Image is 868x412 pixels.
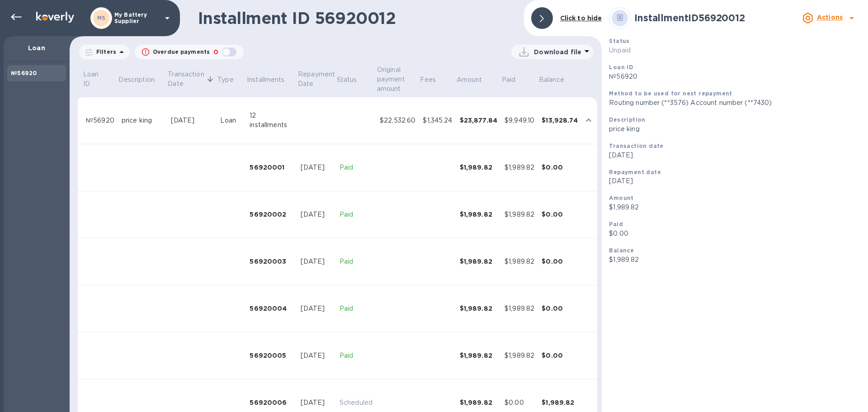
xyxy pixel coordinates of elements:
div: Loan [220,116,242,125]
div: $1,989.82 [460,304,498,313]
p: Filters [93,48,116,56]
p: Paid [340,257,373,266]
p: $1,989.82 [609,255,861,265]
div: [DATE] [301,163,332,172]
div: $1,989.82 [505,304,534,313]
p: Download file [534,47,581,57]
div: $0.00 [542,163,578,172]
div: [DATE] [301,351,332,360]
div: 12 installments [250,111,293,130]
h1: Installment ID 56920012 [198,9,517,28]
div: [DATE] [301,210,332,219]
p: Amount [457,75,482,85]
div: 56920002 [250,210,293,219]
p: Scheduled [340,398,373,407]
div: $0.00 [542,257,578,266]
div: [DATE] [171,116,213,125]
b: Installment ID 56920012 [634,12,745,24]
div: $13,928.74 [542,116,578,125]
div: $1,989.82 [505,210,534,219]
img: Logo [36,12,74,23]
span: Paid [502,75,528,85]
div: [DATE] [301,257,332,266]
div: $1,989.82 [505,351,534,360]
div: $9,949.10 [505,116,534,125]
p: [DATE] [609,176,861,186]
div: $0.00 [505,398,534,407]
p: Original payment amount [377,65,407,94]
span: Loan ID [83,70,117,89]
p: Repayment Date [298,70,335,89]
span: Fees [420,75,448,85]
span: Description [118,75,166,85]
p: Paid [340,351,373,360]
p: Description [118,75,154,85]
div: price king [122,116,164,125]
button: Overdue payments0 [135,45,244,59]
p: Transaction Date [168,70,204,89]
div: $0.00 [542,304,578,313]
p: Fees [420,75,436,85]
div: $1,989.82 [460,351,498,360]
div: №56920 [86,116,114,125]
div: $22,532.60 [380,116,415,125]
b: Transaction date [609,142,663,149]
p: Paid [340,210,373,219]
p: Paid [340,304,373,313]
div: $0.00 [542,210,578,219]
p: Unpaid [609,46,861,55]
p: Routing number (**3576) Account number (**7430) [609,98,861,108]
span: Type [217,75,245,85]
div: $0.00 [542,351,578,360]
b: Actions [817,14,843,21]
b: Click to hide [560,14,602,22]
p: My Battery Supplier [114,12,160,24]
div: [DATE] [301,398,332,407]
div: $1,989.82 [460,163,498,172]
p: Loan [11,43,62,52]
p: Overdue payments [153,48,210,56]
div: $1,989.82 [460,257,498,266]
p: №56920 [609,72,861,81]
span: Installments [247,75,297,85]
span: Original payment amount [377,65,419,94]
div: $1,989.82 [505,257,534,266]
b: Paid [609,221,623,227]
b: №56920 [11,70,37,76]
b: Description [609,116,645,123]
p: Paid [502,75,516,85]
b: Method to be used for next repayment [609,90,732,97]
button: expand row [582,114,595,127]
div: $1,345.24 [423,116,452,125]
div: $1,989.82 [542,398,578,407]
b: Amount [609,194,633,201]
div: 56920003 [250,257,293,266]
div: 56920004 [250,304,293,313]
p: price king [609,124,861,134]
div: 56920005 [250,351,293,360]
div: $1,989.82 [460,210,498,219]
span: Transaction Date [168,70,216,89]
b: Repayment date [609,169,661,175]
p: Status [337,75,357,85]
p: $0.00 [609,229,861,238]
b: MS [97,14,106,21]
p: Type [217,75,234,85]
b: Status [609,38,629,44]
p: Loan ID [83,70,105,89]
p: [DATE] [609,151,861,160]
div: 56920001 [250,163,293,172]
div: [DATE] [301,304,332,313]
div: 56920006 [250,398,293,407]
p: 0 [213,47,218,57]
span: Amount [457,75,494,85]
b: Balance [609,247,634,254]
span: Balance [539,75,576,85]
p: Paid [340,163,373,172]
div: $1,989.82 [460,398,498,407]
b: Loan ID [609,64,633,71]
p: $1,989.82 [609,203,861,212]
p: Installments [247,75,285,85]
